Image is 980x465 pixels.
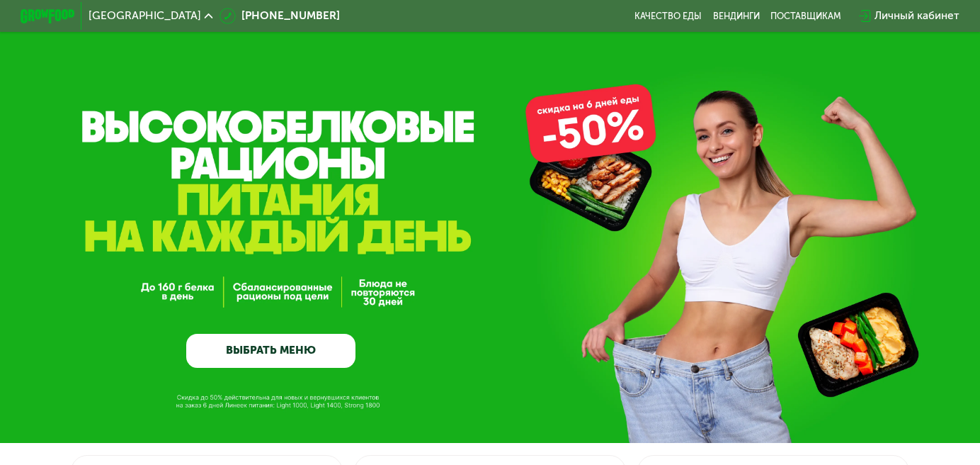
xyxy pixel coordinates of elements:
div: поставщикам [770,11,841,21]
span: [GEOGRAPHIC_DATA] [89,11,201,21]
a: [PHONE_NUMBER] [220,8,340,24]
a: Качество еды [634,11,702,21]
a: Вендинги [713,11,760,21]
div: Личный кабинет [874,8,959,24]
a: ВЫБРАТЬ МЕНЮ [186,334,355,368]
